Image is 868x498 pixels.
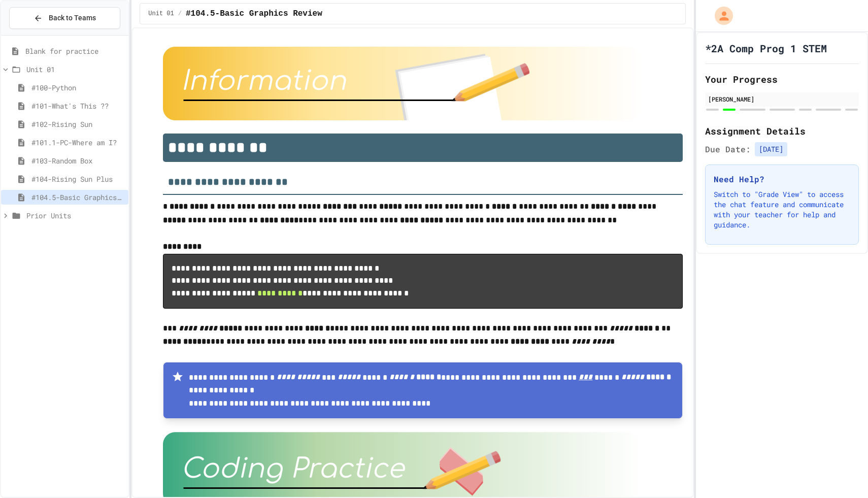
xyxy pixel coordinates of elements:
[714,173,850,185] h3: Need Help?
[714,189,850,230] p: Switch to "Grade View" to access the chat feature and communicate with your teacher for help and ...
[49,13,96,23] span: Back to Teams
[705,72,859,86] h2: Your Progress
[705,143,751,155] span: Due Date:
[31,101,124,111] span: #101-What's This ??
[31,137,124,148] span: #101.1-PC-Where am I?
[31,155,124,166] span: #103-Random Box
[148,10,174,18] span: Unit 01
[31,174,124,184] span: #104-Rising Sun Plus
[705,124,859,138] h2: Assignment Details
[26,210,124,221] span: Prior Units
[705,41,827,55] h1: *2A Comp Prog 1 STEM
[755,142,787,156] span: [DATE]
[704,4,736,27] div: My Account
[26,64,124,75] span: Unit 01
[25,46,124,56] span: Blank for practice
[31,82,124,93] span: #100-Python
[186,8,322,20] span: #104.5-Basic Graphics Review
[31,192,124,203] span: #104.5-Basic Graphics Review
[9,7,120,29] button: Back to Teams
[708,94,856,104] div: [PERSON_NAME]
[178,10,182,18] span: /
[31,119,124,129] span: #102-Rising Sun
